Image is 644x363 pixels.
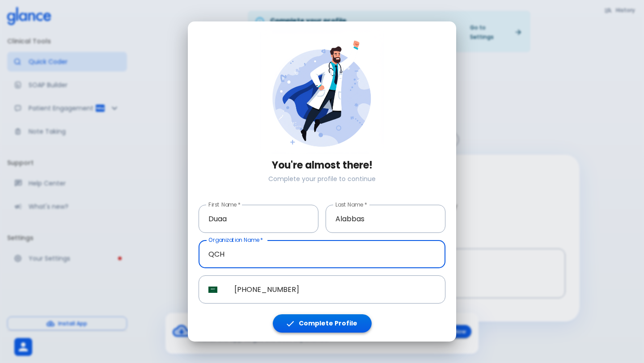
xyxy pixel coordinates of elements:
[273,314,372,333] button: Complete Profile
[326,205,445,233] input: Enter your last name
[208,287,217,293] img: unknown
[199,205,318,233] input: Enter your first name
[199,174,445,183] p: Complete your profile to continue
[199,160,445,171] h3: You're almost there!
[205,282,221,298] button: Select country
[199,240,445,268] input: Enter your organization name
[225,275,445,304] input: Phone Number
[260,30,384,154] img: doctor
